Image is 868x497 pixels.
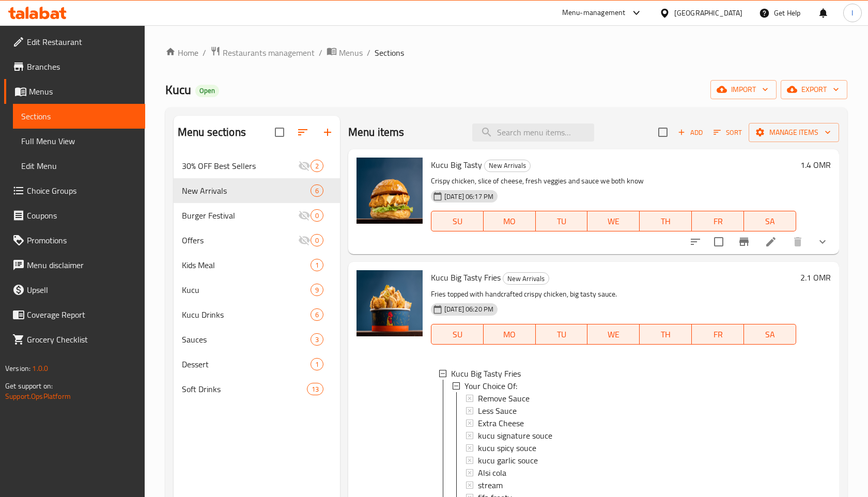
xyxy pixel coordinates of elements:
span: Promotions [27,234,137,246]
span: TH [644,214,688,229]
div: Kucu Drinks6 [174,302,340,327]
img: Kucu Big Tasty Fries [357,270,423,336]
span: Kucu [182,284,311,296]
span: Sections [375,46,404,59]
span: MO [488,214,532,229]
button: Branch-specific-item [732,229,756,254]
button: show more [810,229,835,254]
img: Kucu Big Tasty [357,158,423,224]
div: items [311,209,323,222]
span: New Arrivals [485,160,530,172]
span: New Arrivals [503,273,549,285]
span: Select to update [708,231,730,253]
div: [GEOGRAPHIC_DATA] [674,7,742,19]
input: search [472,123,594,142]
button: TH [640,324,692,345]
p: Fries topped with handcrafted crispy chicken, big tasty sauce. [431,288,796,301]
span: Kucu [165,78,191,101]
span: 0 [311,211,323,221]
div: Menu-management [562,7,626,19]
div: Kucu9 [174,277,340,302]
a: Menus [4,79,145,104]
svg: Inactive section [298,209,311,222]
span: Grocery Checklist [27,333,137,346]
span: export [789,83,839,96]
p: Crispy chicken, slice of cheese, fresh veggies and sauce we both know [431,175,796,188]
div: Kucu Drinks [182,308,311,321]
span: Sections [21,110,137,122]
span: Add [676,127,704,138]
span: WE [592,327,636,342]
span: kucu garlic souce [478,454,538,467]
a: Sections [13,104,145,129]
span: SA [748,214,792,229]
div: Open [195,85,219,97]
svg: Show Choices [816,236,829,248]
span: Full Menu View [21,135,137,147]
a: Support.OpsPlatform [5,390,71,403]
a: Branches [4,54,145,79]
button: TU [536,324,588,345]
span: 1.0.0 [32,362,48,375]
span: 6 [311,310,323,320]
span: Restaurants management [223,46,315,59]
span: Select section [652,121,674,143]
span: TH [644,327,688,342]
a: Edit Menu [13,153,145,178]
span: Open [195,86,219,95]
span: Edit Menu [21,160,137,172]
button: SA [744,324,796,345]
div: Dessert1 [174,352,340,377]
span: New Arrivals [182,184,311,197]
h6: 2.1 OMR [800,270,831,285]
span: Get support on: [5,379,53,393]
button: WE [587,211,640,231]
span: Extra Cheese [478,417,524,429]
a: Edit menu item [765,236,777,248]
span: Menus [339,46,363,59]
span: Sort items [707,125,749,141]
a: Choice Groups [4,178,145,203]
div: items [311,184,323,197]
span: MO [488,327,532,342]
span: kucu signature souce [478,429,552,442]
span: SU [436,327,479,342]
span: FR [696,214,740,229]
a: Restaurants management [210,46,315,59]
span: I [851,7,853,19]
span: Branches [27,60,137,73]
span: Menu disclaimer [27,259,137,271]
span: Dessert [182,358,311,370]
span: Sauces [182,333,311,346]
span: kucu spicy souce [478,442,536,454]
div: items [311,160,323,172]
div: items [311,358,323,370]
span: stream [478,479,503,491]
button: FR [692,211,744,231]
span: Offers [182,234,298,246]
button: SU [431,211,484,231]
a: Menus [327,46,363,59]
div: Sauces3 [174,327,340,352]
span: Edit Restaurant [27,36,137,48]
div: Kids Meal [182,259,311,271]
a: Full Menu View [13,129,145,153]
button: WE [587,324,640,345]
a: Menu disclaimer [4,253,145,277]
span: Choice Groups [27,184,137,197]
span: Upsell [27,284,137,296]
span: 3 [311,335,323,345]
span: Less Sauce [478,405,517,417]
span: Soft Drinks [182,383,307,395]
a: Promotions [4,228,145,253]
span: Your Choice Of: [464,380,517,392]
span: 30% OFF Best Sellers [182,160,298,172]
span: FR [696,327,740,342]
span: 6 [311,186,323,196]
button: Add section [315,120,340,145]
span: Add item [674,125,707,141]
div: Soft Drinks13 [174,377,340,401]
